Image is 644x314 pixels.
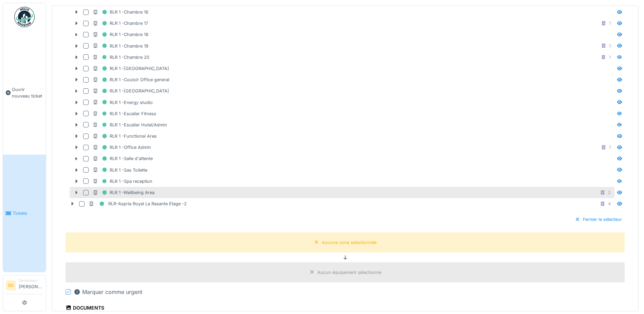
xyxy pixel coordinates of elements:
[93,19,148,28] div: RLR 1 -Chambre 17
[93,98,153,107] div: RLR 1 -Energy studio
[93,109,156,118] div: RLR 1 -Escalier Fitness
[317,269,381,276] div: Aucun équipement sélectionné
[93,53,149,62] div: RLR 1 -Chambre 20
[6,280,16,291] li: SG
[14,7,35,27] img: Badge_color-CXgf-gQk.svg
[608,200,611,207] div: 4
[93,154,153,163] div: RLR 1 -Salle d'attente
[93,177,152,186] div: RLR 1 -Spa reception
[93,30,148,39] div: RLR 1 -Chambre 18
[74,288,142,296] div: Marquer comme urgent
[93,121,167,129] div: RLR 1 -Escalier Hotel/Admin
[93,42,148,50] div: RLR 1 -Chambre 19
[93,188,154,197] div: RLR 1 -Wellbeing Area
[609,54,611,60] div: 1
[6,278,43,294] a: SG Demandeur[PERSON_NAME]
[93,8,148,16] div: RLR 1 -Chambre 16
[3,31,46,155] a: Ouvrir nouveau ticket
[609,43,611,49] div: 1
[13,210,43,216] span: Tickets
[12,86,43,99] span: Ouvrir nouveau ticket
[572,215,625,224] div: Fermer le sélecteur
[93,87,169,95] div: RLR 1 -[GEOGRAPHIC_DATA]
[19,278,43,293] li: [PERSON_NAME]
[93,143,151,152] div: RLR 1 -Office Admin
[93,166,147,174] div: RLR 1 -Sas Toilette
[322,239,376,246] div: Aucune zone sélectionnée
[19,278,43,283] div: Demandeur
[93,132,157,140] div: RLR 1 -Functional Area
[93,64,169,73] div: RLR 1 -[GEOGRAPHIC_DATA]
[93,75,169,84] div: RLR 1 -Couloir Office general
[609,144,611,151] div: 1
[3,155,46,272] a: Tickets
[609,20,611,27] div: 1
[608,189,611,196] div: 2
[89,199,187,208] div: RLR-Aspria Royal La Rasante Etage -2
